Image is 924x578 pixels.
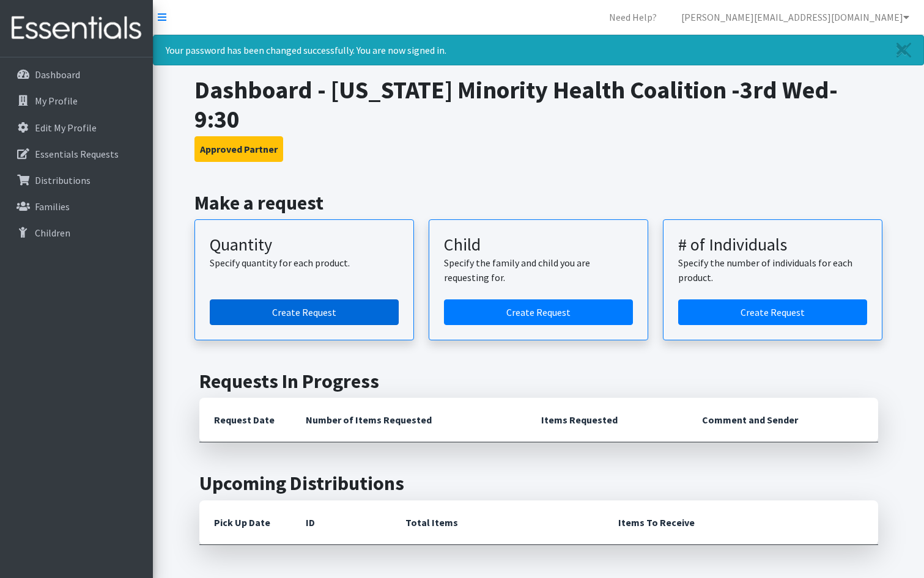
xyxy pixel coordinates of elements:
p: Families [35,200,70,213]
a: Create a request by quantity [210,299,399,325]
a: Essentials Requests [5,142,148,166]
p: Specify quantity for each product. [210,255,399,270]
th: Comment and Sender [687,398,878,442]
a: Dashboard [5,62,148,87]
th: Items To Receive [604,500,878,545]
a: Close [884,35,923,65]
p: My Profile [35,95,78,107]
th: Total Items [391,500,604,545]
h2: Requests In Progress [199,370,878,393]
p: Edit My Profile [35,122,97,134]
th: Items Requested [527,398,687,442]
th: Number of Items Requested [291,398,527,442]
div: Your password has been changed successfully. You are now signed in. [153,35,924,65]
a: Create a request by number of individuals [678,299,867,325]
a: Need Help? [599,5,667,29]
a: Create a request for a child or family [444,299,633,325]
a: Families [5,194,148,219]
h3: Quantity [210,235,399,255]
p: Dashboard [35,68,80,81]
a: My Profile [5,89,148,113]
a: [PERSON_NAME][EMAIL_ADDRESS][DOMAIN_NAME] [671,5,919,29]
h2: Upcoming Distributions [199,472,878,495]
p: Specify the number of individuals for each product. [678,255,867,285]
h2: Make a request [194,191,882,214]
h3: Child [444,235,633,255]
th: ID [291,500,391,545]
a: Distributions [5,168,148,192]
th: Pick Up Date [199,500,291,545]
a: Edit My Profile [5,115,148,140]
th: Request Date [199,398,291,442]
p: Essentials Requests [35,148,119,160]
p: Specify the family and child you are requesting for. [444,255,633,285]
button: Approved Partner [194,136,283,162]
p: Children [35,227,70,239]
a: Children [5,221,148,245]
p: Distributions [35,174,91,186]
h3: # of Individuals [678,235,867,255]
h1: Dashboard - [US_STATE] Minority Health Coalition -3rd Wed-9:30 [194,75,882,134]
img: HumanEssentials [5,8,148,49]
